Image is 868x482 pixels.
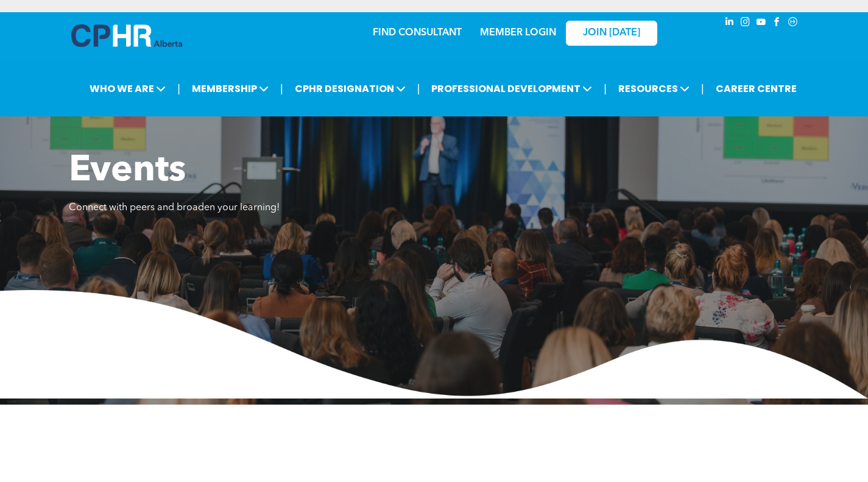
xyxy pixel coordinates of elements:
[69,153,186,190] span: Events
[177,76,180,101] li: |
[428,77,596,100] span: PROFESSIONAL DEVELOPMENT
[417,76,420,101] li: |
[86,77,169,100] span: WHO WE ARE
[566,21,657,46] a: JOIN [DATE]
[604,76,607,101] li: |
[771,15,784,32] a: facebook
[480,28,556,38] a: MEMBER LOGIN
[291,77,409,100] span: CPHR DESIGNATION
[71,24,182,47] img: A blue and white logo for cp alberta
[739,15,752,32] a: instagram
[786,15,800,32] a: Social network
[373,28,462,38] a: FIND CONSULTANT
[280,76,283,101] li: |
[755,15,768,32] a: youtube
[723,15,736,32] a: linkedin
[188,77,272,100] span: MEMBERSHIP
[712,77,800,100] a: CAREER CENTRE
[69,203,280,213] span: Connect with peers and broaden your learning!
[615,77,693,100] span: RESOURCES
[583,27,640,39] span: JOIN [DATE]
[701,76,704,101] li: |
